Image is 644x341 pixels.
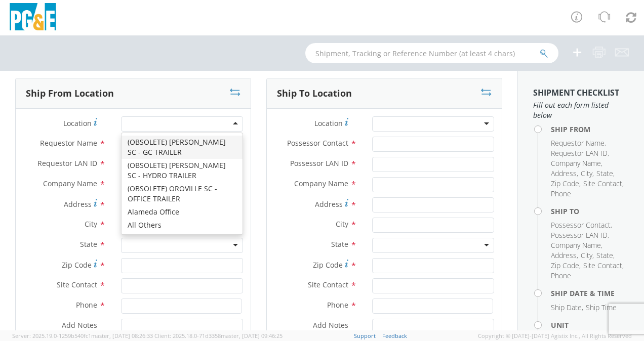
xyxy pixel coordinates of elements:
[308,280,348,289] span: Site Contact
[581,250,592,260] span: City
[315,199,343,209] span: Address
[62,260,92,270] span: Zip Code
[551,303,582,312] span: Ship Date
[551,261,579,270] span: Zip Code
[533,87,619,98] strong: Shipment Checklist
[478,332,632,340] span: Copyright © [DATE]-[DATE] Agistix Inc., All Rights Reserved
[551,207,629,215] h4: Ship To
[336,219,348,229] span: City
[64,199,92,209] span: Address
[277,89,352,99] h3: Ship To Location
[596,168,613,178] span: State
[314,118,343,128] span: Location
[581,168,594,179] li: ,
[8,3,58,33] img: pge-logo-06675f144f4cfa6a6814.png
[551,240,602,250] li: ,
[551,220,611,230] span: Possessor Contact
[62,320,97,330] span: Add Notes
[57,280,97,289] span: Site Contact
[596,168,615,179] li: ,
[327,300,348,310] span: Phone
[551,158,601,168] span: Company Name
[382,332,407,339] a: Feedback
[551,168,578,179] li: ,
[551,138,606,148] li: ,
[551,220,612,230] li: ,
[122,159,243,182] div: (OBSOLETE) [PERSON_NAME] SC - HYDRO TRAILER
[551,261,581,271] li: ,
[551,189,571,198] span: Phone
[551,179,579,188] span: Zip Code
[313,320,348,330] span: Add Notes
[76,300,97,310] span: Phone
[551,240,601,250] span: Company Name
[331,239,348,249] span: State
[12,332,153,339] span: Server: 2025.19.0-1259b540fc1
[354,332,376,339] a: Support
[551,168,577,178] span: Address
[551,250,577,260] span: Address
[551,303,583,313] li: ,
[37,158,97,168] span: Requestor LAN ID
[581,250,594,261] li: ,
[551,158,602,168] li: ,
[551,179,581,189] li: ,
[122,136,243,159] div: (OBSOLETE) [PERSON_NAME] SC - GC TRAILER
[583,179,624,189] li: ,
[26,89,114,99] h3: Ship From Location
[122,182,243,205] div: (OBSOLETE) OROVILLE SC - OFFICE TRAILER
[551,148,609,158] li: ,
[122,219,243,232] div: All Others
[43,179,97,188] span: Company Name
[40,138,97,148] span: Requestor Name
[551,250,578,261] li: ,
[313,260,343,270] span: Zip Code
[551,321,629,329] h4: Unit
[551,230,608,240] span: Possessor LAN ID
[154,332,283,339] span: Client: 2025.18.0-71d3358
[551,125,629,133] h4: Ship From
[63,118,92,128] span: Location
[290,158,348,168] span: Possessor LAN ID
[596,250,613,260] span: State
[583,179,622,188] span: Site Contact
[551,271,571,280] span: Phone
[305,43,558,63] input: Shipment, Tracking or Reference Number (at least 4 chars)
[551,148,608,158] span: Requestor LAN ID
[551,138,605,148] span: Requestor Name
[287,138,348,148] span: Possessor Contact
[581,168,592,178] span: City
[294,179,348,188] span: Company Name
[583,261,624,271] li: ,
[122,205,243,219] div: Alameda Office
[551,289,629,297] h4: Ship Date & Time
[551,230,609,240] li: ,
[596,250,615,261] li: ,
[122,232,243,245] div: Alpine Sub
[85,219,97,229] span: City
[583,261,622,270] span: Site Contact
[533,100,629,120] span: Fill out each form listed below
[80,239,97,249] span: State
[221,332,283,339] span: master, [DATE] 09:46:25
[586,303,617,312] span: Ship Time
[91,332,153,339] span: master, [DATE] 08:26:33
